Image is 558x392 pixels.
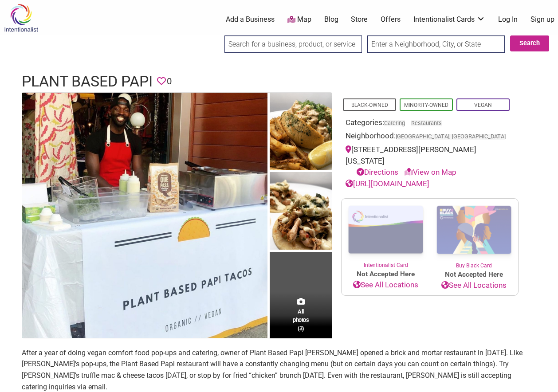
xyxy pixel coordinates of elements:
a: Blog [324,15,338,24]
span: All photos (3) [293,307,309,333]
a: Minority-Owned [404,102,448,108]
img: Buy Black Card [430,199,518,262]
span: Not Accepted Here [342,269,430,279]
a: View on Map [405,168,456,176]
a: Map [287,15,311,25]
a: Vegan [474,102,492,108]
a: Buy Black Card [430,199,518,270]
a: Log In [498,15,518,24]
span: [GEOGRAPHIC_DATA], [GEOGRAPHIC_DATA] [396,134,506,140]
input: Search for a business, product, or service [224,35,362,53]
div: Neighborhood: [346,130,514,144]
a: Add a Business [226,15,275,24]
a: Restaurants [411,120,442,126]
span: 0 [167,74,172,88]
span: Not Accepted Here [430,270,518,280]
a: See All Locations [342,279,430,291]
button: Search [510,35,549,51]
a: Intentionalist Cards [413,15,485,24]
a: Offers [381,15,401,24]
a: Store [351,15,368,24]
a: Directions [357,168,398,176]
a: Catering [384,120,405,126]
a: See All Locations [430,280,518,291]
img: Intentionalist Card [342,199,430,261]
a: Intentionalist Card [342,199,430,269]
h1: Plant Based Papi [22,71,153,92]
a: Sign up [530,15,554,24]
div: [STREET_ADDRESS][PERSON_NAME][US_STATE] [346,144,514,178]
a: Black-Owned [351,102,388,108]
a: [URL][DOMAIN_NAME] [346,179,429,188]
input: Enter a Neighborhood, City, or State [367,35,505,53]
div: Categories: [346,117,514,131]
